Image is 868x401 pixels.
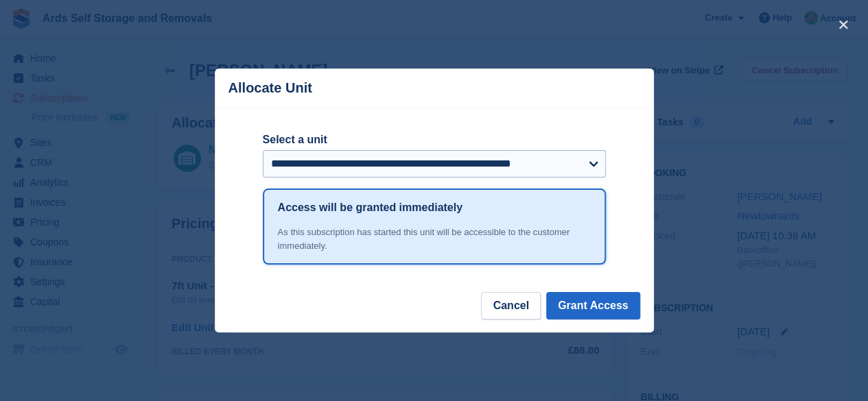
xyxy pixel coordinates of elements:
button: close [832,14,854,36]
button: Cancel [481,292,540,319]
p: Allocate Unit [228,80,312,96]
div: As this subscription has started this unit will be accessible to the customer immediately. [278,226,591,252]
button: Grant Access [546,292,640,319]
h1: Access will be granted immediately [278,199,462,216]
label: Select a unit [263,132,606,148]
